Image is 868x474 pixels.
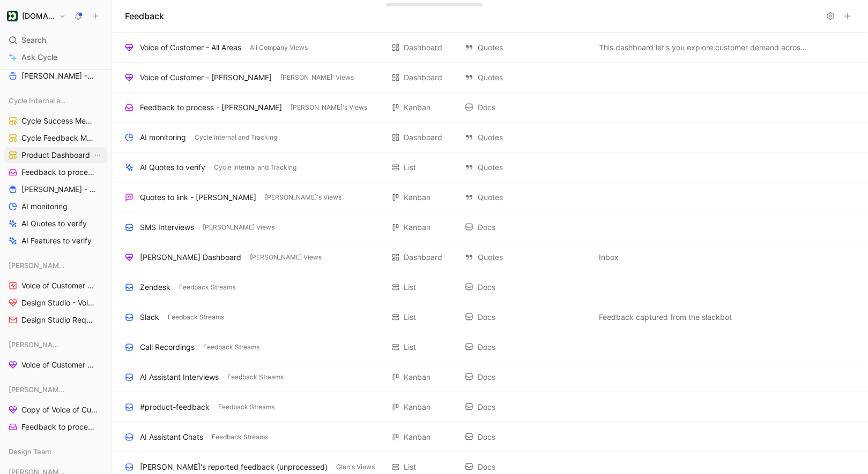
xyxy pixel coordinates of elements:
[597,251,621,264] button: Inbox
[4,419,107,435] a: Feedback to process - [PERSON_NAME]
[4,312,107,328] a: Design Studio Requests
[4,147,107,163] a: Product DashboardView actions
[225,372,286,382] button: Feedback Streams
[4,257,107,328] div: [PERSON_NAME]'s ViewsVoice of Customer - Shipped FeaturesDesign Studio - Voice of Customer - [PER...
[4,257,107,273] div: [PERSON_NAME]'s Views
[404,341,416,354] div: List
[288,103,369,112] button: [PERSON_NAME]'s Views
[465,311,588,324] div: Docs
[465,431,588,444] div: Docs
[112,212,868,242] div: SMS Interviews[PERSON_NAME] ViewsKanban DocsView actions
[210,432,270,442] button: Feedback Streams
[465,221,588,234] div: Docs
[7,11,18,21] img: Customer.io
[4,381,107,397] div: [PERSON_NAME]'s Views
[21,51,57,64] span: Ask Cycle
[92,150,103,160] button: View actions
[4,444,107,460] div: Design Team
[4,198,107,215] a: AI monitoring
[599,251,619,264] span: Inbox
[201,223,277,232] button: [PERSON_NAME] Views
[21,422,97,432] span: Feedback to process - [PERSON_NAME]
[278,73,356,82] button: [PERSON_NAME]' Views
[4,381,107,435] div: [PERSON_NAME]'s ViewsCopy of Voice of Customer - [PERSON_NAME]Feedback to process - [PERSON_NAME]
[112,33,868,63] div: Voice of Customer - All AreasAll Company ViewsDashboard QuotesThis dashboard let's you explore cu...
[280,72,354,83] span: [PERSON_NAME]' Views
[597,41,812,54] button: This dashboard let's you explore customer demand across all product areas. You can filter by vari...
[404,371,431,384] div: Kanban
[404,281,416,294] div: List
[465,161,588,174] div: Quotes
[21,315,94,325] span: Design Studio Requests
[140,341,195,354] div: Call Recordings
[112,362,868,392] div: AI Assistant InterviewsFeedback StreamsKanban DocsView actions
[214,162,296,173] span: Cycle Internal and Tracking
[465,191,588,204] div: Quotes
[4,233,107,249] a: AI Features to verify
[21,280,97,291] span: Voice of Customer - Shipped Features
[140,281,170,294] div: Zendesk
[4,130,107,146] a: Cycle Feedback Monitoring
[203,342,259,353] span: Feedback Streams
[599,311,732,324] span: Feedback captured from the slackbot
[140,101,282,114] div: Feedback to process - [PERSON_NAME]
[140,461,328,473] div: [PERSON_NAME]'s reported feedback (unprocessed)
[179,282,235,293] span: Feedback Streams
[212,163,299,172] button: Cycle Internal and Tracking
[140,221,194,234] div: SMS Interviews
[9,95,70,106] span: Cycle Internal and Tracking
[465,281,588,294] div: Docs
[112,272,868,302] div: ZendeskFeedback StreamsList DocsView actions
[263,193,344,202] button: [PERSON_NAME]'s Views
[465,71,588,84] div: Quotes
[4,337,107,373] div: [PERSON_NAME]Voice of Customer - [PERSON_NAME]
[404,101,431,114] div: Kanban
[112,152,868,182] div: AI Quotes to verifyCycle Internal and TrackingList QuotesView actions
[248,43,310,52] button: All Company Views
[4,216,107,232] a: AI Quotes to verify
[22,11,55,21] h1: [DOMAIN_NAME]
[404,71,442,84] div: Dashboard
[9,339,63,350] span: [PERSON_NAME]
[404,131,442,144] div: Dashboard
[140,191,256,204] div: Quotes to link - [PERSON_NAME]
[21,133,95,143] span: Cycle Feedback Monitoring
[4,444,107,463] div: Design Team
[21,404,98,415] span: Copy of Voice of Customer - [PERSON_NAME]
[265,192,342,203] span: [PERSON_NAME]'s Views
[4,357,107,373] a: Voice of Customer - [PERSON_NAME]
[465,101,588,114] div: Docs
[21,201,68,212] span: AI monitoring
[404,311,416,324] div: List
[212,432,268,442] span: Feedback Streams
[125,10,164,22] h1: Feedback
[21,360,97,370] span: Voice of Customer - [PERSON_NAME]
[4,32,107,48] div: Search
[203,222,275,233] span: [PERSON_NAME] Views
[21,116,93,126] span: Cycle Success Metrics
[21,150,90,160] span: Product Dashboard
[465,371,588,384] div: Docs
[404,431,431,444] div: Kanban
[599,41,810,54] span: This dashboard let's you explore customer demand across all product areas. You can filter by vari...
[112,332,868,362] div: Call RecordingsFeedback StreamsList DocsView actions
[201,342,262,352] button: Feedback Streams
[334,462,377,472] button: Glen's Views
[140,401,210,414] div: #product-feedback
[140,71,272,84] div: Voice of Customer - [PERSON_NAME]
[140,251,241,264] div: [PERSON_NAME] Dashboard
[112,63,868,93] div: Voice of Customer - [PERSON_NAME][PERSON_NAME]' ViewsDashboard QuotesView actions
[140,371,219,384] div: AI Assistant Interviews
[597,311,734,324] button: Feedback captured from the slackbot
[248,253,324,262] button: [PERSON_NAME] Views
[4,337,107,353] div: [PERSON_NAME]
[112,182,868,212] div: Quotes to link - [PERSON_NAME][PERSON_NAME]'s ViewsKanban QuotesView actions
[9,384,69,395] span: [PERSON_NAME]'s Views
[404,401,431,414] div: Kanban
[404,221,431,234] div: Kanban
[465,131,588,144] div: Quotes
[21,71,95,81] span: [PERSON_NAME] - Projects
[465,461,588,473] div: Docs
[4,68,107,84] a: [PERSON_NAME] - Projects
[140,41,241,54] div: Voice of Customer - All Areas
